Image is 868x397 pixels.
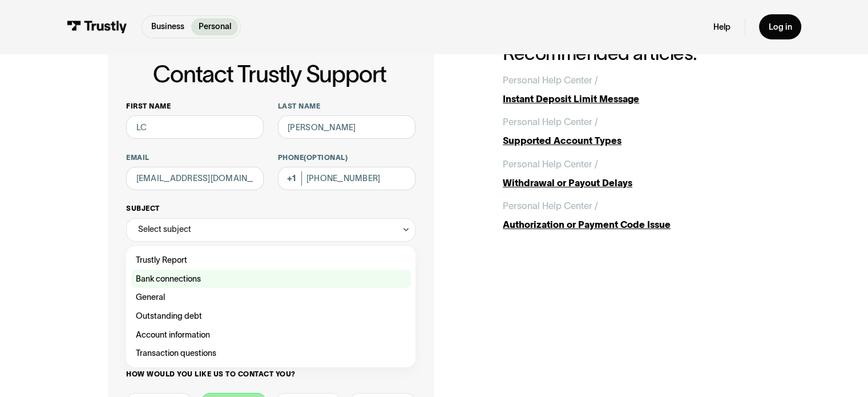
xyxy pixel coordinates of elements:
span: Transaction questions [136,346,216,360]
label: Phone [278,153,415,162]
h2: Recommended articles: [503,43,760,64]
label: Last name [278,102,415,111]
img: Trustly Logo [67,21,127,33]
div: Select subject [126,218,415,242]
span: Account information [136,328,210,342]
div: Instant Deposit Limit Message [503,92,760,106]
div: Personal Help Center / [503,199,598,213]
a: Personal Help Center /Authorization or Payment Code Issue [503,199,760,231]
span: (Optional) [304,154,348,161]
div: Personal Help Center / [503,115,598,129]
a: Help [713,22,730,33]
label: How would you like us to contact you? [126,370,415,379]
input: alex@mail.com [126,167,264,190]
a: Personal Help Center /Supported Account Types [503,115,760,147]
label: First name [126,102,264,111]
h1: Contact Trustly Support [124,62,415,87]
div: Withdrawal or Payout Delays [503,176,760,190]
span: Outstanding debt [136,309,202,323]
span: Trustly Report [136,253,187,267]
label: Email [126,153,264,162]
span: General [136,290,165,304]
input: (555) 555-5555 [278,167,415,190]
span: Bank connections [136,272,201,286]
input: Alex [126,115,264,139]
a: Personal Help Center /Withdrawal or Payout Delays [503,157,760,190]
label: Subject [126,204,415,213]
nav: Select subject [126,242,415,367]
a: Business [144,18,192,35]
div: Log in [768,22,792,33]
div: Personal Help Center / [503,73,598,87]
p: Business [151,21,184,33]
input: Howard [278,115,415,139]
a: Log in [759,14,801,39]
p: Personal [199,21,231,33]
div: Select subject [138,222,191,236]
div: Supported Account Types [503,134,760,148]
div: Authorization or Payment Code Issue [503,218,760,232]
div: Personal Help Center / [503,157,598,171]
a: Personal Help Center /Instant Deposit Limit Message [503,73,760,106]
a: Personal [191,18,238,35]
